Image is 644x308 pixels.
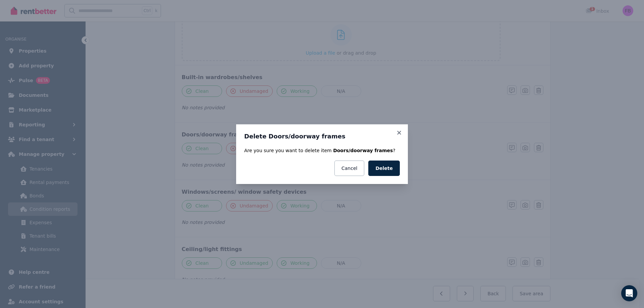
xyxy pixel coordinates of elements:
span: Doors/doorway frames [333,148,393,153]
p: Are you sure you want to delete item ? [244,147,400,154]
button: Cancel [334,161,364,176]
button: Delete [368,161,400,176]
div: Open Intercom Messenger [621,285,637,301]
h3: Delete Doors/doorway frames [244,132,400,140]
